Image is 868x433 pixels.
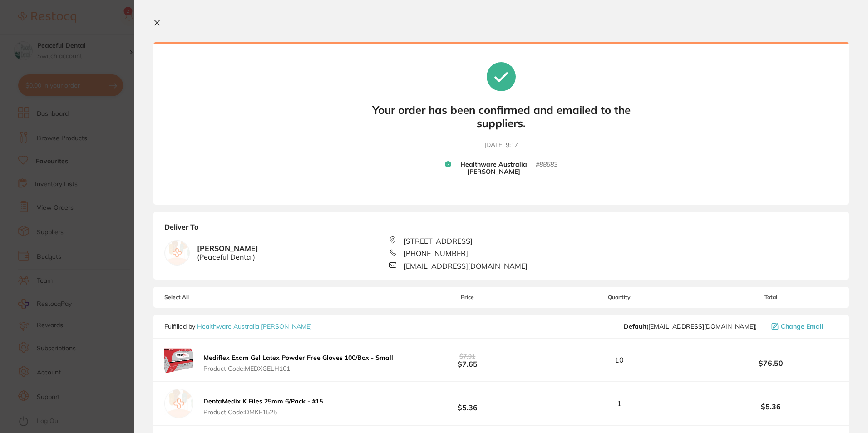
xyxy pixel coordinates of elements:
b: $7.65 [400,352,535,369]
button: DentaMedix K Files 25mm 6/Pack - #15 Product Code:DMKF1525 [201,397,325,416]
span: info@healthwareaustralia.com.au [624,323,757,330]
span: Quantity [535,294,703,300]
button: Change Email [769,322,838,330]
b: Healthware Australia [PERSON_NAME] [451,161,536,176]
span: Total [703,294,838,300]
b: DentaMedix K Files 25mm 6/Pack - #15 [203,397,323,405]
span: ( Peaceful Dental ) [197,253,258,261]
span: 1 [617,399,621,408]
span: Product Code: DMKF1525 [203,408,323,416]
img: Profile image for Restocq [20,22,35,36]
b: Default [624,322,646,330]
span: Price [400,294,535,300]
b: $5.36 [703,403,838,411]
img: empty.jpg [165,241,189,265]
b: $76.50 [703,359,838,367]
b: Your order has been confirmed and emailed to the suppliers. [365,103,637,130]
span: Select All [164,294,255,300]
div: Hi [PERSON_NAME], Starting [DATE], we’re making some updates to our product offerings on the Rest... [39,20,161,91]
span: Change Email [781,323,824,330]
b: Mediflex Exam Gel Latex Powder Free Gloves 100/Box - Small [203,354,393,362]
span: Product Code: MEDXGELH101 [203,365,393,372]
span: [STREET_ADDRESS] [404,237,473,245]
div: We’re committed to ensuring a smooth transition for you! Our team is standing by to help you with... [39,95,161,140]
small: # 88683 [536,161,557,176]
img: aTBuMzljbA [164,346,193,374]
div: Simply reply to this message and we’ll be in touch to guide you through these next steps. We are ... [39,144,161,198]
span: 10 [615,356,624,364]
p: Message from Restocq, sent Just now [39,159,161,167]
span: [EMAIL_ADDRESS][DOMAIN_NAME] [404,262,528,270]
span: $7.91 [459,352,475,360]
a: Healthware Australia [PERSON_NAME] [197,322,312,330]
b: [PERSON_NAME] [197,244,258,261]
span: [PHONE_NUMBER] [404,249,468,257]
b: Deliver To [164,223,838,236]
p: Fulfilled by [164,323,312,330]
div: message notification from Restocq, Just now. Hi Ella, Starting 11 August, we’re making some updat... [14,14,168,173]
button: Mediflex Exam Gel Latex Powder Free Gloves 100/Box - Small Product Code:MEDXGELH101 [201,354,396,373]
div: Message content [39,20,161,156]
b: $5.36 [400,395,535,412]
img: empty.jpg [164,389,193,418]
